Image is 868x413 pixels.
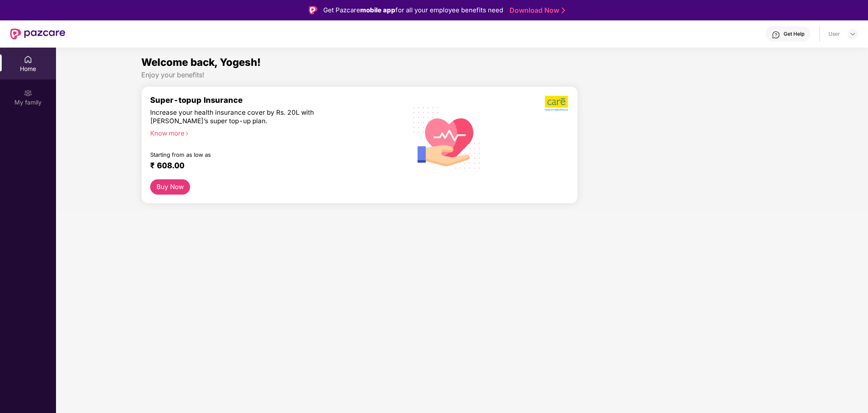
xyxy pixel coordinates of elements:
div: Enjoy your benefits! [141,71,783,79]
div: Super-topup Insurance [150,95,395,105]
span: Welcome back, Yogesh! [141,56,261,68]
img: svg+xml;base64,PHN2ZyBpZD0iSGVscC0zMngzMiIgeG1sbnM9Imh0dHA6Ly93d3cudzMub3JnLzIwMDAvc3ZnIiB3aWR0aD... [772,31,780,39]
img: b5dec4f62d2307b9de63beb79f102df3.png [545,95,569,111]
div: Starting from as low as [150,151,358,157]
button: Buy Now [150,179,190,195]
span: right [185,131,189,136]
div: ₹ 608.00 [150,161,386,171]
img: Logo [309,6,317,14]
img: svg+xml;base64,PHN2ZyB3aWR0aD0iMjAiIGhlaWdodD0iMjAiIHZpZXdCb3g9IjAgMCAyMCAyMCIgZmlsbD0ibm9uZSIgeG... [24,89,32,97]
div: Get Help [784,31,804,37]
img: svg+xml;base64,PHN2ZyB4bWxucz0iaHR0cDovL3d3dy53My5vcmcvMjAwMC9zdmciIHhtbG5zOnhsaW5rPSJodHRwOi8vd3... [406,96,487,178]
img: svg+xml;base64,PHN2ZyBpZD0iRHJvcGRvd24tMzJ4MzIiIHhtbG5zPSJodHRwOi8vd3d3LnczLm9yZy8yMDAwL3N2ZyIgd2... [849,31,856,37]
img: Stroke [562,6,565,15]
div: Know more [150,129,389,135]
img: svg+xml;base64,PHN2ZyBpZD0iSG9tZSIgeG1sbnM9Imh0dHA6Ly93d3cudzMub3JnLzIwMDAvc3ZnIiB3aWR0aD0iMjAiIG... [24,55,32,64]
strong: mobile app [360,6,395,14]
div: User [829,31,840,37]
img: New Pazcare Logo [10,28,65,40]
div: Get Pazcare for all your employee benefits need [323,5,503,15]
div: Increase your health insurance cover by Rs. 20L with [PERSON_NAME]’s super top-up plan. [150,108,358,125]
a: Download Now [510,6,563,15]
